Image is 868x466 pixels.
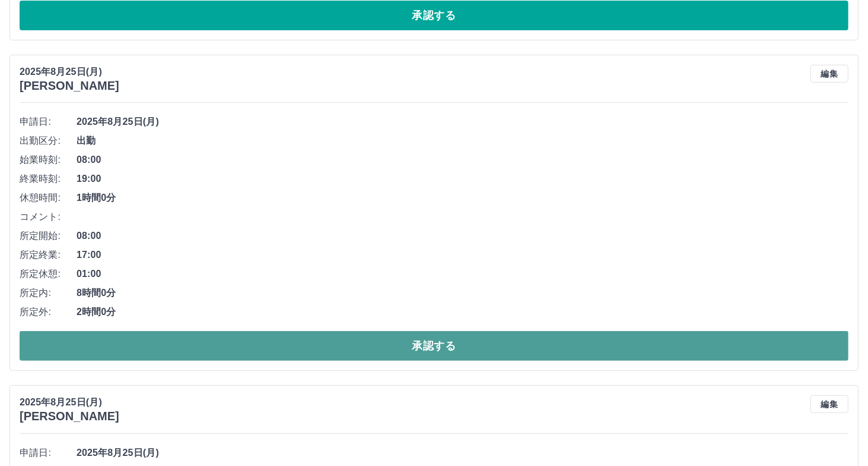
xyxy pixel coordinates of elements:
h3: [PERSON_NAME] [20,79,119,93]
span: コメント: [20,210,77,224]
span: 2025年8月25日(月) [77,446,848,460]
span: 08:00 [77,229,848,243]
span: 申請日: [20,446,77,460]
span: 所定外: [20,305,77,319]
p: 2025年8月25日(月) [20,65,119,79]
button: 承認する [20,331,848,361]
span: 2時間0分 [77,305,848,319]
span: 出勤 [77,134,848,148]
span: 休憩時間: [20,191,77,205]
span: 17:00 [77,248,848,262]
button: 編集 [810,395,848,413]
span: 所定休憩: [20,267,77,281]
span: 1時間0分 [77,191,848,205]
span: 出勤区分: [20,134,77,148]
button: 編集 [810,65,848,83]
p: 2025年8月25日(月) [20,395,119,410]
span: 08:00 [77,153,848,167]
span: 所定終業: [20,248,77,262]
h3: [PERSON_NAME] [20,410,119,423]
span: 2025年8月25日(月) [77,115,848,129]
span: 申請日: [20,115,77,129]
span: 8時間0分 [77,286,848,300]
span: 所定開始: [20,229,77,243]
span: 始業時刻: [20,153,77,167]
span: 01:00 [77,267,848,281]
span: 所定内: [20,286,77,300]
button: 承認する [20,1,848,30]
span: 終業時刻: [20,172,77,186]
span: 19:00 [77,172,848,186]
